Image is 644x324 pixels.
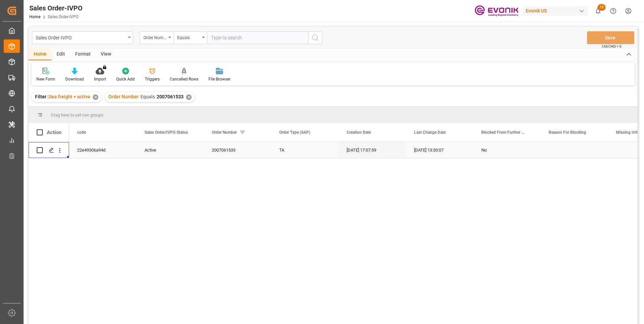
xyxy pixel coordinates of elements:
[36,33,126,41] div: Sales Order-IVPO
[212,130,237,135] span: Order Number
[65,76,84,82] div: Download
[140,94,155,99] span: Equals
[36,76,55,82] div: New Form
[271,142,339,158] div: TA
[170,76,198,82] div: Cancelled Rows
[279,130,310,135] span: Order Type (SAP)
[29,14,40,19] a: Home
[96,49,116,60] div: View
[590,3,606,19] button: show 15 new notifications
[177,33,200,41] div: Equals
[47,129,61,135] div: Action
[77,130,86,135] span: code
[29,49,52,60] div: Home
[339,142,406,158] div: [DATE] 17:07:59
[207,31,308,44] input: Type to search
[144,130,188,135] span: Sales Order/IVPO Status
[93,94,98,100] div: ✕
[143,33,166,41] div: Order Number
[49,94,90,99] span: Sea freight + active
[52,49,70,60] div: Edit
[587,31,634,44] button: Save
[69,142,136,158] div: 22e49306a94d
[29,3,83,13] div: Sales Order-IVPO
[204,142,271,158] div: 2007061533
[481,130,526,135] span: Blocked From Further Processing
[70,49,96,60] div: Format
[523,6,588,16] div: Evonik US
[157,94,184,99] span: 2007061533
[475,5,518,17] img: Evonik-brand-mark-Deep-Purple-RGB.jpeg_1700498283.jpeg
[108,94,139,99] span: Order Number
[145,76,160,82] div: Triggers
[208,76,230,82] div: File Browser
[606,3,621,19] button: Help Center
[144,142,196,158] div: Active
[406,142,473,158] div: [DATE] 13:30:07
[549,130,586,135] span: Reason For Blocking
[347,130,371,135] span: Creation Date
[116,76,135,82] div: Quick Add
[140,31,173,44] button: open menu
[173,31,207,44] button: open menu
[32,31,133,44] button: open menu
[308,31,322,44] button: search button
[481,142,533,158] div: No
[35,94,49,99] span: Filter :
[523,4,590,17] button: Evonik US
[29,142,69,158] div: Press SPACE to select this row.
[51,112,103,118] span: Drag here to set row groups
[186,94,192,100] div: ✕
[598,4,606,11] span: 15
[414,130,446,135] span: Last Change Date
[602,44,621,49] span: Ctrl/CMD + S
